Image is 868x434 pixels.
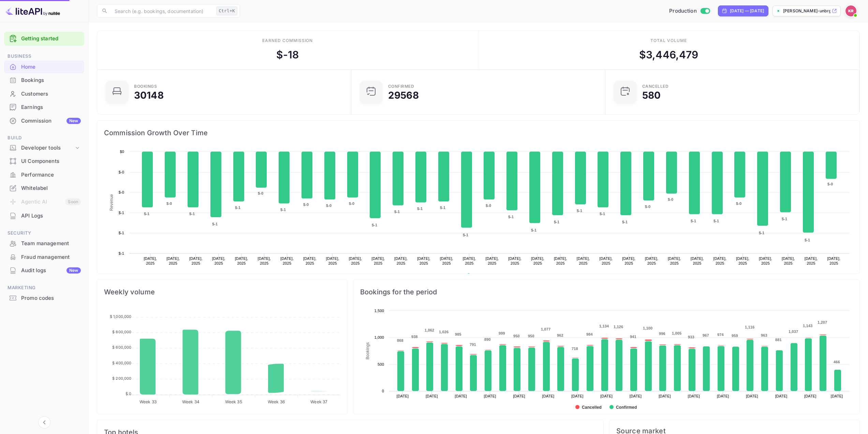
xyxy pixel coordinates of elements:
div: Team management [4,237,84,250]
span: Marketing [4,284,84,292]
div: Home [21,63,81,71]
div: Developer tools [21,144,74,152]
div: Ctrl+K [216,6,237,15]
a: Fraud management [4,251,84,263]
div: Promo codes [21,294,81,302]
a: Customers [4,87,84,100]
div: API Logs [21,212,81,220]
a: UI Components [4,155,84,167]
div: Audit logs [21,267,81,275]
a: Getting started [21,35,81,43]
div: CANCELLED [642,84,669,88]
div: Customers [4,87,84,101]
div: Whitelabel [21,184,81,192]
div: Performance [21,171,81,179]
div: Commission [21,117,81,125]
div: [DATE] — [DATE] [730,8,764,14]
div: New [67,267,81,274]
div: Performance [4,168,84,182]
input: Search (e.g. bookings, documentation) [111,4,214,18]
div: CommissionNew [4,114,84,128]
a: Promo codes [4,292,84,304]
div: Getting started [4,32,84,46]
div: 580 [642,90,661,100]
div: Whitelabel [4,182,84,195]
div: Fraud management [4,251,84,264]
div: Bookings [134,84,157,88]
span: Production [669,7,697,15]
a: Performance [4,168,84,181]
div: New [67,118,81,124]
a: Bookings [4,74,84,86]
a: Audit logsNew [4,264,84,277]
div: 30148 [134,90,164,100]
span: Security [4,229,84,237]
a: API Logs [4,209,84,222]
img: Kobus Roux [845,5,856,16]
div: API Logs [4,209,84,223]
div: Fraud management [21,253,81,261]
a: Earnings [4,101,84,113]
div: UI Components [4,155,84,168]
div: Bookings [4,74,84,87]
div: Promo codes [4,292,84,305]
img: LiteAPI logo [5,5,60,16]
div: Developer tools [4,142,84,154]
div: Team management [21,240,81,248]
div: Bookings [21,76,81,84]
div: Customers [21,90,81,98]
span: Business [4,53,84,60]
a: CommissionNew [4,114,84,127]
a: Team management [4,237,84,250]
div: 29568 [388,90,419,100]
a: Whitelabel [4,182,84,194]
div: Earnings [4,101,84,114]
div: Confirmed [388,84,414,88]
div: Audit logsNew [4,264,84,277]
div: UI Components [21,157,81,165]
span: Build [4,134,84,142]
button: Collapse navigation [38,416,50,429]
div: Switch to Sandbox mode [666,7,712,15]
p: [PERSON_NAME]-unbrg.[PERSON_NAME]... [783,8,830,14]
div: Home [4,60,84,74]
div: Earnings [21,103,81,111]
a: Home [4,60,84,73]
